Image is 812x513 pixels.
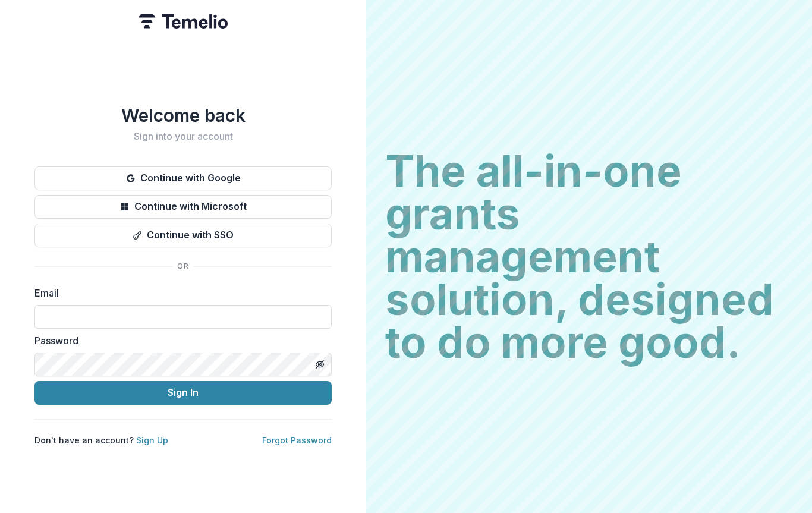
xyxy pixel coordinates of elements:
h2: Sign into your account [34,131,332,142]
p: Don't have an account? [34,434,168,446]
button: Sign In [34,381,332,405]
button: Continue with Microsoft [34,195,332,219]
button: Toggle password visibility [310,355,329,374]
a: Forgot Password [262,435,332,445]
img: Temelio [139,14,228,29]
button: Continue with SSO [34,224,332,247]
label: Password [34,333,325,348]
label: Email [34,286,325,300]
button: Continue with Google [34,166,332,190]
a: Sign Up [136,435,168,445]
h1: Welcome back [34,105,332,126]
